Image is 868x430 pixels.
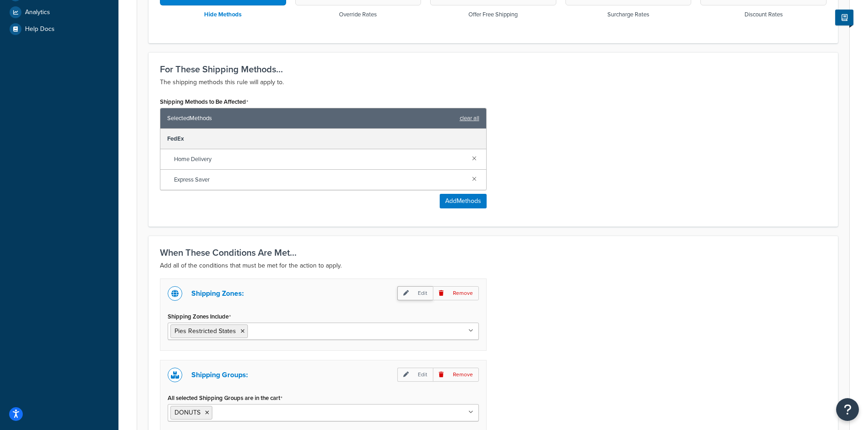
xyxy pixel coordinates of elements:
p: Remove [433,286,479,300]
span: Pies Restricted States [175,326,236,336]
h3: Offer Free Shipping [468,11,518,18]
span: Analytics [25,9,50,16]
a: Analytics [7,4,112,20]
button: AddMethods [440,194,487,208]
h3: Override Rates [339,11,377,18]
span: DONUTS [175,408,200,417]
p: The shipping methods this rule will apply to. [160,77,827,88]
span: Home Delivery [174,153,465,166]
p: Add all of the conditions that must be met for the action to apply. [160,260,827,271]
span: Express Saver [174,173,465,186]
span: Selected Methods [167,112,455,125]
p: Shipping Groups: [191,369,248,381]
label: All selected Shipping Groups are in the cart [168,395,282,402]
p: Edit [397,368,433,382]
a: clear all [460,112,479,125]
p: Edit [397,286,433,300]
h3: Discount Rates [745,11,783,18]
button: Show Help Docs [835,10,853,25]
span: Help Docs [25,25,55,33]
p: Remove [433,368,479,382]
h3: Surcharge Rates [607,11,649,18]
h3: When These Conditions Are Met... [160,248,827,258]
h3: Hide Methods [204,11,241,18]
label: Shipping Methods to Be Affected [160,98,248,106]
button: Open Resource Center [836,398,859,421]
a: Help Docs [7,21,112,37]
label: Shipping Zones Include [168,313,231,320]
p: Shipping Zones: [191,287,244,300]
h3: For These Shipping Methods... [160,64,827,74]
div: FedEx [160,129,486,149]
